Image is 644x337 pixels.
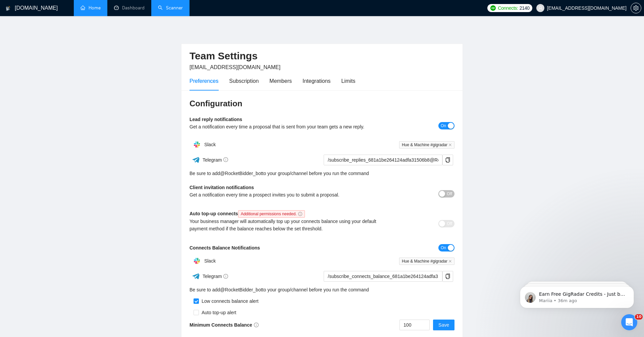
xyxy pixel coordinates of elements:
span: Slack [204,258,216,264]
span: Connects: [498,4,518,12]
span: [EMAIL_ADDRESS][DOMAIN_NAME] [190,64,280,70]
div: Get a notification every time a prospect invites you to submit a proposal. [190,191,388,199]
span: Telegram [203,157,228,163]
img: hpQkSZIkSZIkSZIkSZIkSZIkSZIkSZIkSZIkSZIkSZIkSZIkSZIkSZIkSZIkSZIkSZIkSZIkSZIkSZIkSZIkSZIkSZIkSZIkS... [190,254,204,268]
div: Subscription [229,77,259,85]
img: hpQkSZIkSZIkSZIkSZIkSZIkSZIkSZIkSZIkSZIkSZIkSZIkSZIkSZIkSZIkSZIkSZIkSZIkSZIkSZIkSZIkSZIkSZIkSZIkS... [190,138,204,151]
span: 10 [635,314,643,320]
span: info-circle [223,274,228,279]
div: Get a notification every time a proposal that is sent from your team gets a new reply. [190,123,388,130]
button: Save [433,320,454,330]
span: Off [447,190,452,198]
a: dashboardDashboard [114,5,145,11]
span: Additional permissions needed. [238,210,305,218]
button: setting [631,3,641,13]
span: copy [443,274,453,279]
span: info-circle [223,157,228,162]
span: On [441,122,446,129]
b: Lead reply notifications [190,117,242,122]
span: close [448,143,452,147]
b: Connects Balance Notifications [190,245,260,250]
div: Your business manager will automatically top up your connects balance using your default payment ... [190,218,388,232]
img: upwork-logo.png [490,5,496,11]
span: user [538,6,543,10]
span: Slack [204,142,216,147]
span: info-circle [298,212,302,216]
span: Telegram [203,274,228,279]
button: copy [442,155,453,165]
div: Limits [341,77,356,85]
div: Preferences [190,77,218,85]
b: Client invitation notifications [190,185,254,190]
b: Auto top-up connects [190,211,308,216]
span: On [441,244,446,251]
div: Low connects balance alert [199,297,259,305]
span: Hue & Machine #gigradar [399,258,454,265]
a: homeHome [80,5,101,11]
h2: Team Settings [190,49,454,63]
span: Hue & Machine #gigradar [399,141,454,149]
iframe: Intercom live chat [621,314,637,330]
button: copy [442,271,453,282]
div: Be sure to add to your group/channel before you run the command [190,170,454,177]
div: Be sure to add to your group/channel before you run the command [190,286,454,293]
span: 2140 [520,4,530,12]
div: Auto top-up alert [199,309,236,316]
div: Integrations [303,77,331,85]
img: logo [6,3,10,14]
b: Minimum Connects Balance [190,322,259,328]
img: ww3wtPAAAAAElFTkSuQmCC [192,156,200,164]
a: @RocketBidder_bot [220,286,262,293]
span: copy [443,157,453,163]
a: setting [631,5,641,11]
h3: Configuration [190,98,454,109]
div: Members [269,77,292,85]
a: @RocketBidder_bot [220,170,262,177]
a: searchScanner [158,5,183,11]
span: Save [438,321,449,329]
span: Off [447,220,452,227]
span: setting [631,5,641,11]
img: ww3wtPAAAAAElFTkSuQmCC [192,272,200,280]
iframe: Intercom notifications message [510,272,644,319]
span: info-circle [254,323,259,327]
span: close [448,260,452,263]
